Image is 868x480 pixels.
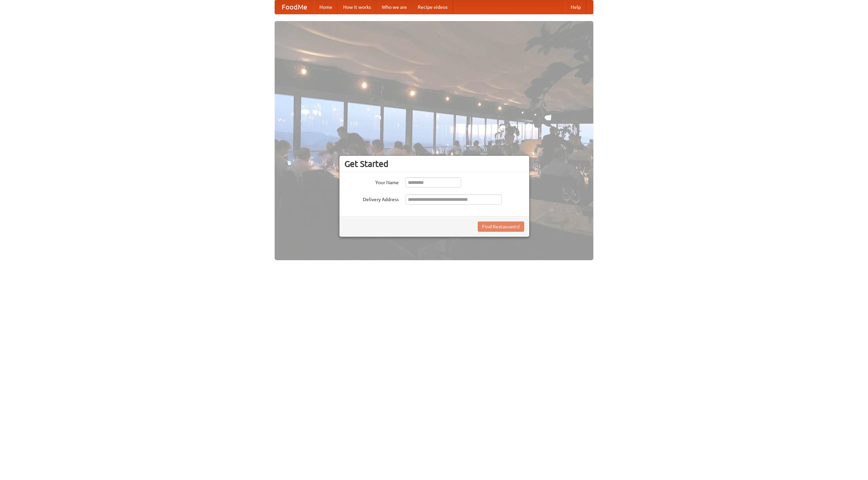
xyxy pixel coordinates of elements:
label: Delivery Address [344,194,399,203]
a: Who we are [376,0,412,14]
a: FoodMe [275,0,314,14]
a: Recipe videos [412,0,453,14]
a: How it works [338,0,376,14]
label: Your Name [344,177,399,186]
a: Help [565,0,586,14]
button: Find Restaurants! [478,222,524,232]
a: Home [314,0,338,14]
h3: Get Started [344,159,524,169]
